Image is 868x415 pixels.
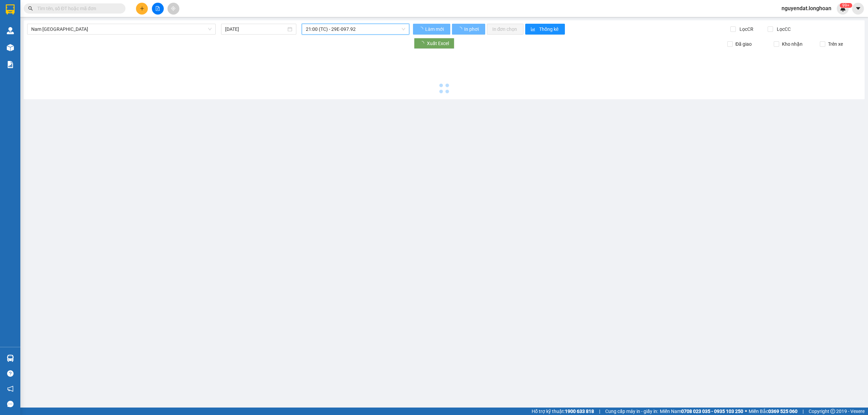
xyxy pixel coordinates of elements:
[768,409,797,414] strong: 0369 525 060
[776,4,837,13] span: nguyendat.longhoan
[855,5,861,12] span: caret-down
[418,27,424,32] span: loading
[681,409,743,414] strong: 0708 023 035 - 0935 103 250
[774,25,792,33] span: Lọc CC
[452,24,485,35] button: In phơi
[6,4,15,15] img: logo-vxr
[7,401,14,407] span: message
[225,25,286,33] input: 13/09/2025
[152,3,164,15] button: file-add
[733,40,754,48] span: Đã giao
[155,6,160,11] span: file-add
[745,410,747,413] span: ⚪️
[840,5,846,12] img: icon-new-feature
[414,38,454,49] button: Xuất Excel
[803,408,804,415] span: |
[427,40,449,47] span: Xuất Excel
[487,24,524,35] button: In đơn chọn
[7,355,14,362] img: warehouse-icon
[532,408,594,415] span: Hỗ trợ kỹ thuật:
[749,408,797,415] span: Miền Bắc
[779,40,805,48] span: Kho nhận
[660,408,743,415] span: Miền Nam
[605,408,658,415] span: Cung cấp máy in - giấy in:
[7,386,14,392] span: notification
[425,25,445,33] span: Làm mới
[171,6,176,11] span: aim
[167,3,179,15] button: aim
[825,40,846,48] span: Trên xe
[464,25,480,33] span: In phơi
[737,25,754,33] span: Lọc CR
[7,44,14,51] img: warehouse-icon
[28,6,33,11] span: search
[539,25,559,33] span: Thống kê
[599,408,600,415] span: |
[7,370,14,377] span: question-circle
[136,3,148,15] button: plus
[7,27,14,34] img: warehouse-icon
[565,409,594,414] strong: 1900 633 818
[140,6,144,11] span: plus
[419,41,427,46] span: loading
[531,27,536,32] span: bar-chart
[525,24,565,35] button: bar-chartThống kê
[457,27,463,32] span: loading
[830,409,835,414] span: copyright
[7,61,14,68] img: solution-icon
[37,5,117,12] input: Tìm tên, số ĐT hoặc mã đơn
[840,3,852,8] sup: 425
[852,3,864,15] button: caret-down
[31,24,212,34] span: Nam Trung Bắc QL1A
[306,24,406,34] span: 21:00 (TC) - 29E-097.92
[413,24,450,35] button: Làm mới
